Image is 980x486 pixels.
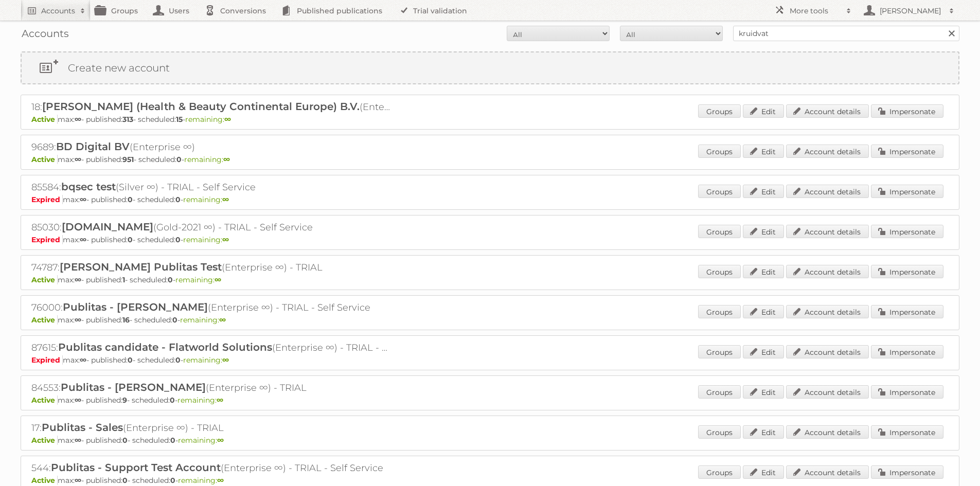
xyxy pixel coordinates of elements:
strong: ∞ [75,315,81,325]
a: Edit [743,104,784,118]
strong: ∞ [217,395,223,405]
strong: 0 [170,436,175,445]
a: Edit [743,465,784,479]
a: Impersonate [871,425,943,439]
strong: ∞ [217,436,224,445]
strong: ∞ [75,155,81,164]
a: Groups [698,425,741,439]
a: Groups [698,385,741,399]
span: remaining: [183,195,229,204]
a: Impersonate [871,305,943,318]
p: max: - published: - scheduled: - [31,395,949,405]
span: remaining: [178,436,224,445]
p: max: - published: - scheduled: - [31,436,949,445]
a: Edit [743,305,784,318]
strong: 0 [128,355,133,365]
span: Active [31,275,58,284]
h2: 76000: (Enterprise ∞) - TRIAL - Self Service [31,301,391,314]
span: Expired [31,235,63,244]
a: Groups [698,104,741,118]
a: Create new account [22,52,958,83]
a: Impersonate [871,185,943,198]
p: max: - published: - scheduled: - [31,315,949,325]
strong: ∞ [222,195,229,204]
span: remaining: [178,476,224,485]
a: Account details [786,425,869,439]
span: Publitas - Sales [42,421,123,434]
a: Account details [786,265,869,278]
a: Impersonate [871,225,943,238]
a: Account details [786,305,869,318]
strong: ∞ [219,315,226,325]
h2: 84553: (Enterprise ∞) - TRIAL [31,381,391,394]
h2: 85584: (Silver ∞) - TRIAL - Self Service [31,181,391,194]
span: Active [31,315,58,325]
p: max: - published: - scheduled: - [31,235,949,244]
a: Groups [698,225,741,238]
strong: 0 [128,195,133,204]
span: BD Digital BV [56,140,130,153]
span: Publitas candidate - Flatworld Solutions [58,341,272,353]
a: Groups [698,185,741,198]
strong: 0 [170,395,175,405]
strong: ∞ [222,235,229,244]
strong: 1 [122,275,125,284]
span: Active [31,436,58,445]
strong: ∞ [215,275,221,284]
a: Edit [743,225,784,238]
strong: 0 [128,235,133,244]
a: Groups [698,265,741,278]
span: remaining: [185,115,231,124]
a: Groups [698,145,741,158]
a: Impersonate [871,385,943,399]
strong: 0 [176,155,182,164]
strong: 313 [122,115,133,124]
strong: ∞ [80,195,86,204]
a: Edit [743,185,784,198]
strong: 0 [168,275,173,284]
p: max: - published: - scheduled: - [31,355,949,365]
a: Groups [698,345,741,358]
strong: 9 [122,395,127,405]
strong: 0 [122,436,128,445]
strong: ∞ [80,355,86,365]
strong: 0 [175,355,181,365]
span: remaining: [180,315,226,325]
strong: ∞ [75,395,81,405]
span: remaining: [183,355,229,365]
a: Impersonate [871,145,943,158]
span: [PERSON_NAME] (Health & Beauty Continental Europe) B.V. [42,100,360,113]
span: Active [31,115,58,124]
a: Groups [698,305,741,318]
strong: ∞ [80,235,86,244]
span: Expired [31,195,63,204]
span: [DOMAIN_NAME] [62,221,153,233]
a: Account details [786,225,869,238]
strong: 0 [172,315,177,325]
h2: 18: (Enterprise ∞) [31,100,391,114]
h2: [PERSON_NAME] [877,6,944,16]
a: Account details [786,104,869,118]
strong: ∞ [75,476,81,485]
a: Impersonate [871,465,943,479]
h2: More tools [790,6,841,16]
span: Active [31,155,58,164]
span: Active [31,395,58,405]
strong: ∞ [223,155,230,164]
strong: ∞ [75,436,81,445]
strong: 0 [122,476,128,485]
span: Publitas - Support Test Account [51,461,221,474]
a: Edit [743,385,784,399]
a: Impersonate [871,265,943,278]
strong: ∞ [224,115,231,124]
h2: 74787: (Enterprise ∞) - TRIAL [31,261,391,274]
p: max: - published: - scheduled: - [31,195,949,204]
p: max: - published: - scheduled: - [31,476,949,485]
strong: ∞ [75,275,81,284]
a: Groups [698,465,741,479]
h2: 17: (Enterprise ∞) - TRIAL [31,421,391,435]
span: remaining: [177,395,223,405]
p: max: - published: - scheduled: - [31,275,949,284]
strong: ∞ [222,355,229,365]
p: max: - published: - scheduled: - [31,115,949,124]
